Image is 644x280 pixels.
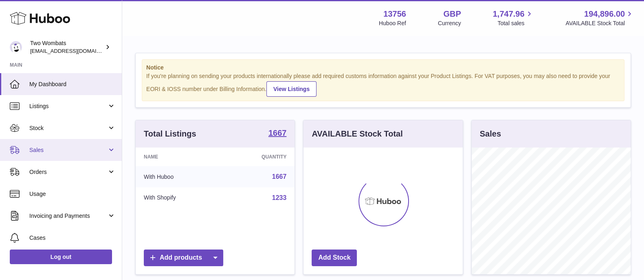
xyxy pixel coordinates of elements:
a: View Listings [266,81,317,97]
span: Sales [29,146,107,154]
h3: Sales [480,128,501,139]
a: Log out [10,250,112,264]
a: 194,896.00 AVAILABLE Stock Total [565,9,634,27]
span: Orders [29,168,107,176]
td: With Huboo [136,166,221,187]
strong: Notice [146,64,620,72]
span: Cases [29,234,116,242]
a: 1,747.96 Total sales [493,9,534,27]
h3: AVAILABLE Stock Total [312,128,402,139]
span: 1,747.96 [493,9,525,20]
img: internalAdmin-13756@internal.huboo.com [10,41,22,53]
span: Total sales [497,20,534,27]
span: My Dashboard [29,80,116,88]
div: Huboo Ref [379,20,406,27]
th: Quantity [221,148,295,166]
strong: 13756 [383,9,406,20]
a: 1667 [268,129,287,139]
strong: 1667 [268,129,287,137]
h3: Total Listings [144,128,196,139]
a: Add Stock [312,250,357,266]
span: 194,896.00 [584,9,625,20]
a: Add products [144,250,223,266]
span: Stock [29,124,107,132]
a: 1667 [272,173,287,180]
td: With Shopify [136,187,221,208]
div: Currency [438,20,461,27]
div: If you're planning on sending your products internationally please add required customs informati... [146,72,620,97]
span: Listings [29,102,107,110]
span: Invoicing and Payments [29,212,107,220]
div: Two Wombats [30,39,103,55]
a: 1233 [272,194,287,201]
span: Usage [29,190,116,198]
strong: GBP [443,9,461,20]
span: [EMAIL_ADDRESS][DOMAIN_NAME] [30,48,120,54]
span: AVAILABLE Stock Total [565,20,634,27]
th: Name [136,148,221,166]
